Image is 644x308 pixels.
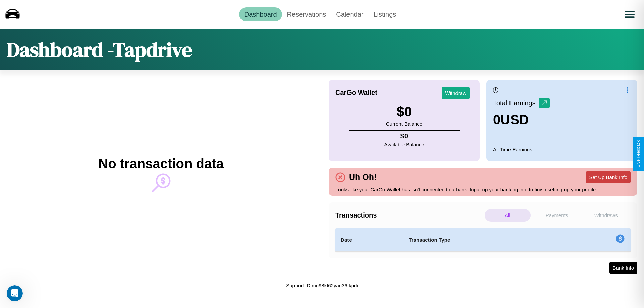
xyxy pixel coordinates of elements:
[620,5,639,24] button: Open menu
[335,185,631,194] p: Looks like your CarGo Wallet has isn't connected to a bank. Input up your banking info to finish ...
[341,236,398,244] h4: Date
[98,156,223,171] h2: No transaction data
[282,7,331,21] a: Reservations
[493,97,539,109] p: Total Earnings
[286,281,358,290] p: Support ID: mg98kf62yag36ikpdi
[386,104,422,119] h3: $ 0
[493,112,550,127] h3: 0 USD
[534,209,580,222] p: Payments
[345,172,380,182] h4: Uh Oh!
[335,228,631,252] table: simple table
[7,36,192,63] h1: Dashboard - Tapdrive
[384,132,424,140] h4: $ 0
[384,140,424,149] p: Available Balance
[7,285,23,301] iframe: Intercom live chat
[609,262,637,274] button: Bank Info
[636,140,641,168] div: Give Feedback
[386,119,422,128] p: Current Balance
[335,89,377,97] h4: CarGo Wallet
[335,211,483,219] h4: Transactions
[586,171,631,183] button: Set Up Bank Info
[239,7,282,21] a: Dashboard
[409,236,561,244] h4: Transaction Type
[331,7,368,21] a: Calendar
[583,209,629,222] p: Withdraws
[368,7,401,21] a: Listings
[442,87,470,99] button: Withdraw
[485,209,531,222] p: All
[493,145,631,154] p: All Time Earnings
